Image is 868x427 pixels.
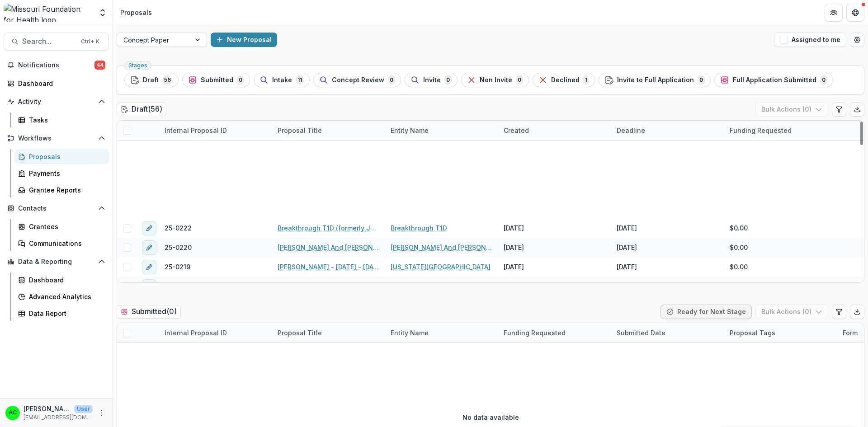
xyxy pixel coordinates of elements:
[201,76,233,84] span: Submitted
[391,262,491,272] a: [US_STATE][GEOGRAPHIC_DATA]
[96,4,109,22] button: Open entity switcher
[755,305,828,319] button: Bulk Actions (0)
[724,126,797,135] div: Funding Requested
[391,243,493,252] a: [PERSON_NAME] And [PERSON_NAME] Community Services Inc
[29,222,102,231] div: Grantees
[165,282,190,291] span: 25-0218
[159,121,272,140] div: Internal Proposal ID
[385,121,498,140] div: Entity Name
[24,413,93,422] p: [EMAIL_ADDRESS][DOMAIN_NAME]
[774,33,846,47] button: Assigned to me
[730,282,748,291] span: $0.00
[14,236,109,251] a: Communications
[504,282,524,291] div: [DATE]
[272,121,385,140] div: Proposal Title
[128,62,147,69] span: Stages
[18,61,94,69] span: Notifications
[165,243,192,252] span: 25-0220
[142,240,156,255] button: edit
[391,223,447,233] a: Breakthrough T1D
[385,126,434,135] div: Entity Name
[733,76,816,84] span: Full Application Submitted
[850,102,864,117] button: Export table data
[730,243,748,252] span: $0.00
[272,328,327,338] div: Proposal Title
[29,185,102,195] div: Grantee Reports
[22,37,75,46] span: Search...
[498,121,611,140] div: Created
[332,76,384,84] span: Concept Review
[143,76,159,84] span: Draft
[18,135,94,142] span: Workflows
[599,73,711,87] button: Invite to Full Application0
[551,76,580,84] span: Declined
[272,323,385,343] div: Proposal Title
[698,75,705,85] span: 0
[724,323,837,343] div: Proposal Tags
[29,169,102,178] div: Payments
[832,102,846,117] button: Edit table settings
[611,323,724,343] div: Submitted Date
[724,328,781,338] div: Proposal Tags
[117,6,156,19] nav: breadcrumb
[159,126,232,135] div: Internal Proposal ID
[29,239,102,248] div: Communications
[313,73,401,87] button: Concept Review0
[724,121,837,140] div: Funding Requested
[385,328,434,338] div: Entity Name
[74,405,93,413] p: User
[850,33,864,47] button: Open table manager
[617,262,637,272] div: [DATE]
[296,75,304,85] span: 11
[14,306,109,321] a: Data Report
[18,79,102,88] div: Dashboard
[18,205,94,212] span: Contacts
[159,323,272,343] div: Internal Proposal ID
[388,75,395,85] span: 0
[14,289,109,304] a: Advanced Analytics
[9,410,17,416] div: Alyssa Curran
[94,61,105,70] span: 44
[504,223,524,233] div: [DATE]
[611,121,724,140] div: Deadline
[117,103,166,116] h2: Draft ( 56 )
[846,4,864,22] button: Get Help
[14,166,109,181] a: Payments
[533,73,595,87] button: Declined1
[4,94,109,109] button: Open Activity
[4,254,109,269] button: Open Data & Reporting
[79,37,101,47] div: Ctrl + K
[272,126,327,135] div: Proposal Title
[611,126,651,135] div: Deadline
[4,58,109,72] button: Notifications44
[825,4,843,22] button: Partners
[385,323,498,343] div: Entity Name
[254,73,310,87] button: Intake11
[4,76,109,91] a: Dashboard
[96,408,107,418] button: More
[617,243,637,252] div: [DATE]
[211,33,277,47] button: New Proposal
[29,275,102,285] div: Dashboard
[165,262,190,272] span: 25-0219
[278,223,380,233] a: Breakthrough T1D (formerly JDRF) - [DATE] - [DATE] Request for Concept Papers
[498,323,611,343] div: Funding Requested
[142,260,156,274] button: edit
[516,75,523,85] span: 0
[142,279,156,294] button: edit
[29,115,102,125] div: Tasks
[29,152,102,161] div: Proposals
[14,272,109,287] a: Dashboard
[617,223,637,233] div: [DATE]
[24,404,71,413] p: [PERSON_NAME]
[159,328,232,338] div: Internal Proposal ID
[278,262,380,272] a: [PERSON_NAME] - [DATE] - [DATE] Request for Concept Papers
[237,75,244,85] span: 0
[14,183,109,197] a: Grantee Reports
